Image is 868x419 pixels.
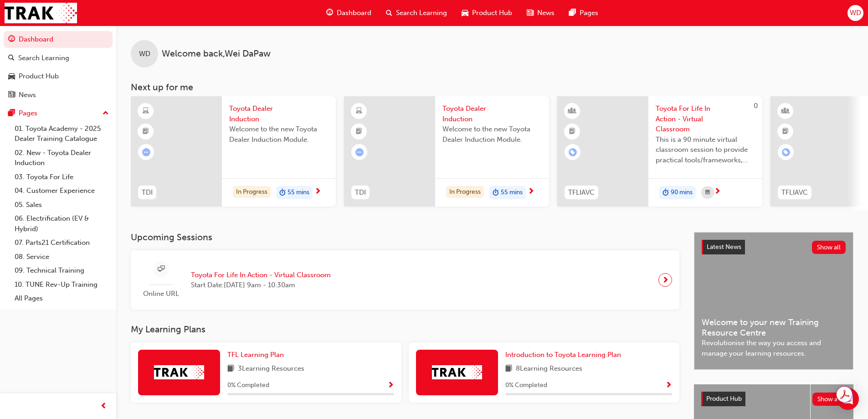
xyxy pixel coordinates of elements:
span: calendar-icon [705,187,710,198]
img: Trak [432,365,482,379]
button: DashboardSearch LearningProduct HubNews [4,29,113,105]
span: This is a 90 minute virtual classroom session to provide practical tools/frameworks, behaviours a... [656,134,755,166]
a: 06. Electrification (EV & Hybrid) [11,212,113,236]
span: car-icon [462,7,468,19]
span: 55 mins [501,187,523,198]
button: WD [847,5,863,21]
a: Latest NewsShow allWelcome to your new Training Resource CentreRevolutionise the way you access a... [694,232,853,370]
button: Show Progress [387,380,394,391]
span: booktick-icon [782,126,789,138]
span: booktick-icon [143,126,149,138]
span: Product Hub [706,395,742,403]
span: Toyota Dealer Induction [442,103,542,124]
span: 90 mins [671,187,693,198]
span: 55 mins [288,187,309,198]
span: learningResourceType_INSTRUCTOR_LED-icon [569,105,575,117]
a: 08. Service [11,250,113,264]
span: News [537,8,555,18]
a: Introduction to Toyota Learning Plan [505,350,625,360]
span: search-icon [386,7,392,19]
a: Latest NewsShow all [702,240,846,254]
h3: My Learning Plans [131,324,679,335]
a: 01. Toyota Academy - 2025 Dealer Training Catalogue [11,122,113,146]
span: TFL Learning Plan [227,351,284,359]
span: Dashboard [337,8,371,18]
button: Pages [4,105,113,122]
span: Introduction to Toyota Learning Plan [505,351,621,359]
span: duration-icon [279,187,286,199]
span: booktick-icon [356,126,362,138]
span: learningRecordVerb_ATTEMPT-icon [355,148,364,156]
a: 10. TUNE Rev-Up Training [11,278,113,292]
span: learningRecordVerb_ENROLL-icon [569,148,577,156]
span: Welcome back , Wei DaPaw [162,49,271,59]
span: news-icon [8,91,15,99]
span: Pages [580,8,598,18]
button: Show all [812,393,847,406]
span: guage-icon [326,7,333,19]
a: 03. Toyota For Life [11,170,113,184]
span: Start Date: [DATE] 9am - 10:30am [191,280,331,290]
span: next-icon [314,188,321,196]
span: book-icon [505,363,512,375]
a: Online URLToyota For Life In Action - Virtual ClassroomStart Date:[DATE] 9am - 10:30am [138,258,672,303]
div: News [19,90,36,100]
img: Trak [5,3,77,23]
span: booktick-icon [569,126,575,138]
span: next-icon [714,188,721,196]
a: Search Learning [4,50,113,67]
span: pages-icon [569,7,576,19]
span: learningRecordVerb_ATTEMPT-icon [142,148,150,156]
a: 04. Customer Experience [11,184,113,198]
a: Product Hub [4,68,113,85]
a: 0TFLIAVCToyota For Life In Action - Virtual ClassroomThis is a 90 minute virtual classroom sessio... [557,96,762,207]
span: Welcome to your new Training Resource Centre [702,317,846,338]
a: 07. Parts21 Certification [11,236,113,250]
div: In Progress [446,186,484,198]
span: TDI [142,187,153,198]
span: 0 [754,102,758,110]
span: duration-icon [663,187,669,199]
span: pages-icon [8,109,15,118]
span: Show Progress [387,382,394,390]
a: search-iconSearch Learning [379,4,454,22]
span: Toyota For Life In Action - Virtual Classroom [191,270,331,280]
a: All Pages [11,291,113,305]
span: up-icon [103,108,109,119]
span: car-icon [8,72,15,81]
span: learningResourceType_ELEARNING-icon [356,105,362,117]
span: next-icon [662,274,669,286]
a: car-iconProduct Hub [454,4,519,22]
span: prev-icon [100,401,107,412]
span: Show Progress [665,382,672,390]
span: learningResourceType_INSTRUCTOR_LED-icon [782,105,789,117]
span: Welcome to the new Toyota Dealer Induction Module. [442,124,542,145]
span: Product Hub [472,8,512,18]
a: Product HubShow all [701,392,846,406]
span: Search Learning [396,8,447,18]
a: TDIToyota Dealer InductionWelcome to the new Toyota Dealer Induction Module.In Progressduration-i... [344,96,549,207]
span: news-icon [527,7,534,19]
span: TFLIAVC [781,187,808,198]
div: In Progress [233,186,271,198]
span: 0 % Completed [227,380,269,391]
button: Show all [812,241,846,254]
span: Toyota For Life In Action - Virtual Classroom [656,103,755,134]
span: 3 Learning Resources [238,363,304,375]
h3: Next up for me [116,82,868,93]
span: 8 Learning Resources [516,363,582,375]
a: TDIToyota Dealer InductionWelcome to the new Toyota Dealer Induction Module.In Progressduration-i... [131,96,336,207]
a: 02. New - Toyota Dealer Induction [11,146,113,170]
img: Trak [154,365,204,379]
span: Latest News [707,243,741,251]
span: learningRecordVerb_ENROLL-icon [782,148,790,156]
div: Search Learning [18,53,69,63]
h3: Upcoming Sessions [131,232,679,243]
span: book-icon [227,363,234,375]
span: WD [139,49,150,59]
span: sessionType_ONLINE_URL-icon [158,264,164,275]
span: duration-icon [493,187,499,199]
span: guage-icon [8,36,15,44]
